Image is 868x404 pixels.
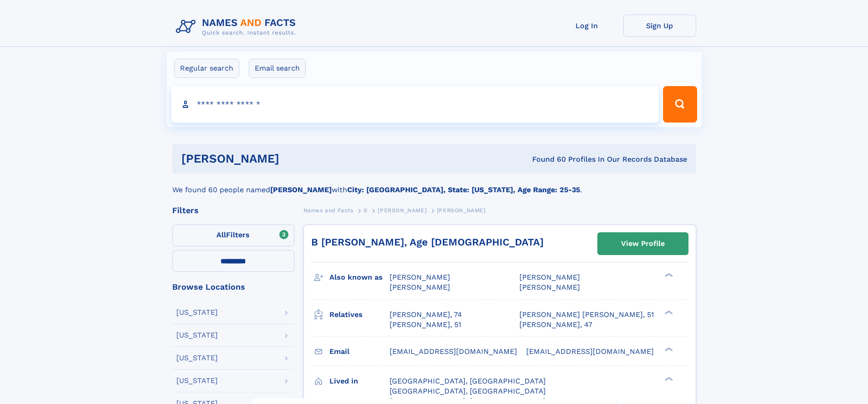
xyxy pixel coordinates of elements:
[390,283,450,291] span: [PERSON_NAME]
[390,347,517,356] span: [EMAIL_ADDRESS][DOMAIN_NAME]
[172,15,303,39] img: Logo Names and Facts
[176,377,218,384] div: [US_STATE]
[519,283,580,291] span: [PERSON_NAME]
[347,185,580,194] b: City: [GEOGRAPHIC_DATA], State: [US_STATE], Age Range: 25-35
[519,310,654,320] a: [PERSON_NAME] [PERSON_NAME], 51
[174,59,239,78] label: Regular search
[303,205,354,216] a: Names and Facts
[621,233,665,254] div: View Profile
[526,347,654,356] span: [EMAIL_ADDRESS][DOMAIN_NAME]
[176,354,218,362] div: [US_STATE]
[550,15,623,37] a: Log In
[623,15,696,37] a: Sign Up
[181,153,406,164] h1: [PERSON_NAME]
[329,307,390,322] h3: Relatives
[329,270,390,285] h3: Also known as
[378,207,426,214] span: [PERSON_NAME]
[390,320,461,330] a: [PERSON_NAME], 51
[663,346,673,352] div: ❯
[172,283,294,291] div: Browse Locations
[364,207,368,214] span: S
[172,206,294,215] div: Filters
[519,273,580,281] span: [PERSON_NAME]
[390,387,546,395] span: [GEOGRAPHIC_DATA], [GEOGRAPHIC_DATA]
[311,236,544,248] a: B [PERSON_NAME], Age [DEMOGRAPHIC_DATA]
[519,320,592,330] a: [PERSON_NAME], 47
[663,86,697,123] button: Search Button
[176,309,218,316] div: [US_STATE]
[249,59,306,78] label: Email search
[329,373,390,389] h3: Lived in
[390,273,450,281] span: [PERSON_NAME]
[270,185,332,194] b: [PERSON_NAME]
[364,205,368,216] a: S
[329,344,390,359] h3: Email
[172,174,696,195] div: We found 60 people named with .
[378,205,426,216] a: [PERSON_NAME]
[176,332,218,339] div: [US_STATE]
[171,86,659,123] input: search input
[663,272,673,278] div: ❯
[598,233,688,255] a: View Profile
[172,225,294,246] label: Filters
[406,154,687,164] div: Found 60 Profiles In Our Records Database
[390,310,462,320] a: [PERSON_NAME], 74
[663,376,673,382] div: ❯
[390,377,546,385] span: [GEOGRAPHIC_DATA], [GEOGRAPHIC_DATA]
[437,207,486,214] span: [PERSON_NAME]
[216,230,226,239] span: All
[663,309,673,315] div: ❯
